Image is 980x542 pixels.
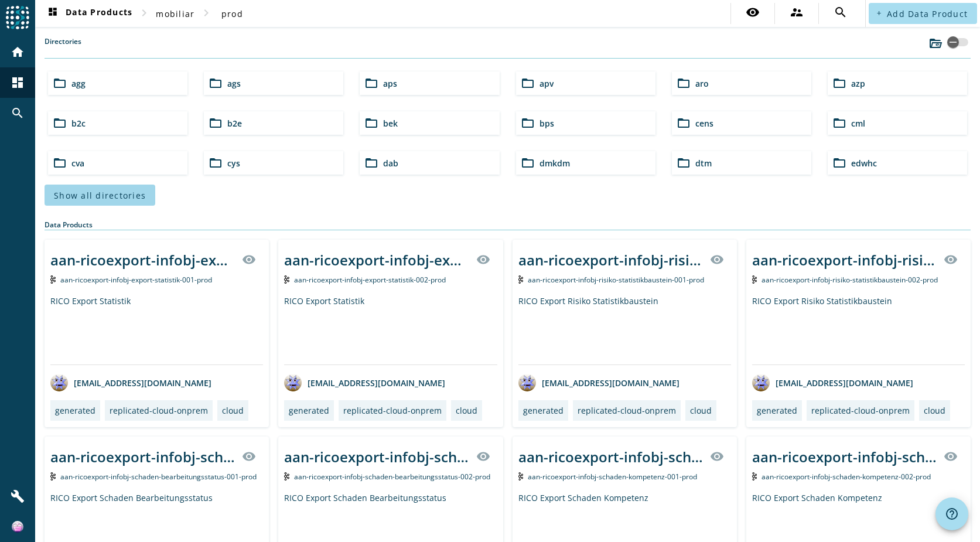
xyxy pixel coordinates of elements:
[242,253,256,267] mat-icon: visibility
[757,405,797,416] div: generated
[213,3,251,24] button: prod
[811,405,910,416] div: replicated-cloud-onprem
[242,449,256,463] mat-icon: visibility
[45,185,155,206] button: Show all directories
[137,6,151,20] mat-icon: chevron_right
[523,405,564,416] div: generated
[284,275,289,284] img: Kafka Topic: aan-ricoexport-infobj-export-statistik-002-prod
[695,78,709,89] span: aro
[11,489,25,503] mat-icon: build
[71,158,84,169] span: cva
[53,156,67,170] mat-icon: folder_open
[752,472,757,480] img: Kafka Topic: aan-ricoexport-infobj-schaden-kompetenz-002-prod
[752,374,913,391] div: [EMAIL_ADDRESS][DOMAIN_NAME]
[55,405,95,416] div: generated
[383,118,398,129] span: bek
[518,472,524,480] img: Kafka Topic: aan-ricoexport-infobj-schaden-kompetenz-001-prod
[50,374,211,391] div: [EMAIL_ADDRESS][DOMAIN_NAME]
[710,449,724,463] mat-icon: visibility
[521,76,535,90] mat-icon: folder_open
[53,116,67,130] mat-icon: folder_open
[11,106,25,120] mat-icon: search
[746,5,760,19] mat-icon: visibility
[11,76,25,90] mat-icon: dashboard
[209,76,223,90] mat-icon: folder_open
[284,250,469,270] div: aan-ricoexport-infobj-export-statistik-002-_stage_
[456,405,477,416] div: cloud
[110,405,208,416] div: replicated-cloud-onprem
[50,472,56,480] img: Kafka Topic: aan-ricoexport-infobj-schaden-bearbeitungsstatus-001-prod
[832,156,846,170] mat-icon: folder_open
[695,158,712,169] span: dtm
[41,3,137,24] button: Data Products
[50,447,235,466] div: aan-ricoexport-infobj-schaden-bearbeitungsstatus-001-_stage_
[50,295,263,364] div: RICO Export Statistik
[752,250,937,270] div: aan-ricoexport-infobj-risiko-statistikbaustein-002-_stage_
[50,374,68,391] img: avatar
[221,8,243,19] span: prod
[710,253,724,267] mat-icon: visibility
[869,3,977,24] button: Add Data Product
[222,405,244,416] div: cloud
[50,250,235,270] div: aan-ricoexport-infobj-export-statistik-001-_stage_
[851,118,865,129] span: cml
[476,449,490,463] mat-icon: visibility
[383,78,397,89] span: aps
[60,472,257,482] span: Kafka Topic: aan-ricoexport-infobj-schaden-bearbeitungsstatus-001-prod
[832,76,846,90] mat-icon: folder_open
[578,405,676,416] div: replicated-cloud-onprem
[383,158,398,169] span: dab
[762,275,938,285] span: Kafka Topic: aan-ricoexport-infobj-risiko-statistikbaustein-002-prod
[50,275,56,284] img: Kafka Topic: aan-ricoexport-infobj-export-statistik-001-prod
[944,253,958,267] mat-icon: visibility
[677,76,691,90] mat-icon: folder_open
[6,6,29,29] img: spoud-logo.svg
[227,158,240,169] span: cys
[851,158,877,169] span: edwhc
[294,275,446,285] span: Kafka Topic: aan-ricoexport-infobj-export-statistik-002-prod
[876,10,882,16] mat-icon: add
[294,472,490,482] span: Kafka Topic: aan-ricoexport-infobj-schaden-bearbeitungsstatus-002-prod
[53,76,67,90] mat-icon: folder_open
[528,472,697,482] span: Kafka Topic: aan-ricoexport-infobj-schaden-kompetenz-001-prod
[284,447,469,466] div: aan-ricoexport-infobj-schaden-bearbeitungsstatus-002-_stage_
[690,405,712,416] div: cloud
[762,472,931,482] span: Kafka Topic: aan-ricoexport-infobj-schaden-kompetenz-002-prod
[284,374,302,391] img: avatar
[832,116,846,130] mat-icon: folder_open
[521,156,535,170] mat-icon: folder_open
[156,8,194,19] span: mobiliar
[151,3,199,24] button: mobiliar
[71,78,86,89] span: agg
[752,295,965,364] div: RICO Export Risiko Statistikbaustein
[944,449,958,463] mat-icon: visibility
[45,36,81,58] label: Directories
[518,275,524,284] img: Kafka Topic: aan-ricoexport-infobj-risiko-statistikbaustein-001-prod
[289,405,329,416] div: generated
[284,374,445,391] div: [EMAIL_ADDRESS][DOMAIN_NAME]
[518,374,679,391] div: [EMAIL_ADDRESS][DOMAIN_NAME]
[752,374,770,391] img: avatar
[364,116,378,130] mat-icon: folder_open
[343,405,442,416] div: replicated-cloud-onprem
[11,45,25,59] mat-icon: home
[752,275,757,284] img: Kafka Topic: aan-ricoexport-infobj-risiko-statistikbaustein-002-prod
[518,447,703,466] div: aan-ricoexport-infobj-schaden-kompetenz-001-_stage_
[227,78,241,89] span: ags
[518,295,731,364] div: RICO Export Risiko Statistikbaustein
[521,116,535,130] mat-icon: folder_open
[45,220,971,230] div: Data Products
[46,6,132,21] span: Data Products
[227,118,242,129] span: b2e
[60,275,212,285] span: Kafka Topic: aan-ricoexport-infobj-export-statistik-001-prod
[539,158,570,169] span: dmkdm
[945,507,959,521] mat-icon: help_outline
[284,295,497,364] div: RICO Export Statistik
[364,76,378,90] mat-icon: folder_open
[284,472,289,480] img: Kafka Topic: aan-ricoexport-infobj-schaden-bearbeitungsstatus-002-prod
[677,116,691,130] mat-icon: folder_open
[887,8,968,19] span: Add Data Product
[790,5,804,19] mat-icon: supervisor_account
[834,5,848,19] mat-icon: search
[46,6,60,21] mat-icon: dashboard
